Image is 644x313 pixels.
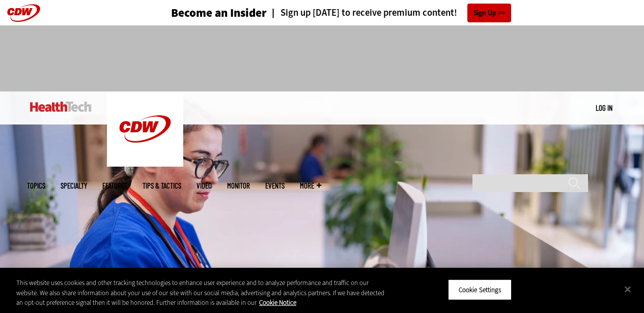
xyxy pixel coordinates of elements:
div: User menu [596,103,612,113]
img: Home [107,91,183,167]
span: Specialty [61,182,87,190]
button: Close [617,278,639,300]
a: Become an Insider [133,7,267,19]
a: Features [102,182,127,190]
a: Tips & Tactics [143,182,181,190]
a: Video [197,182,212,190]
h3: Become an Insider [171,7,267,19]
a: MonITor [227,182,250,190]
a: CDW [107,159,183,169]
span: More [300,182,321,190]
button: Cookie Settings [448,279,512,300]
a: Log in [596,103,612,112]
div: This website uses cookies and other tracking technologies to enhance user experience and to analy... [16,278,386,308]
img: Home [30,102,92,112]
span: Topics [27,182,45,190]
a: More information about your privacy [259,298,296,307]
a: Sign Up [467,4,511,22]
a: Sign up [DATE] to receive premium content! [267,8,457,18]
a: Events [265,182,285,190]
